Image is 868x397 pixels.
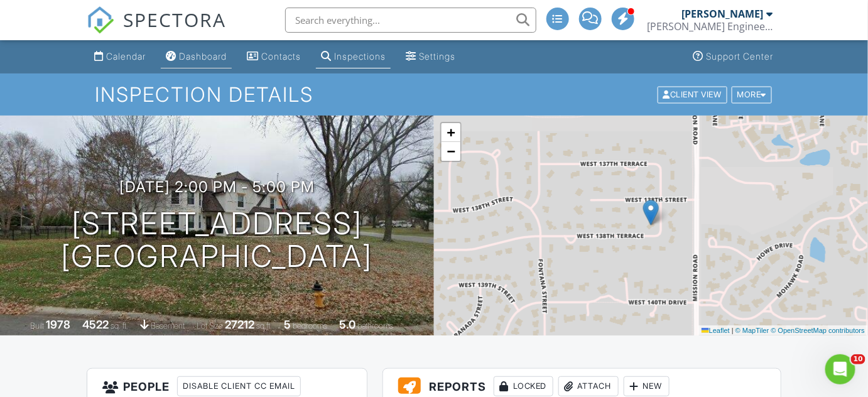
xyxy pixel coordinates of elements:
div: 5.0 [340,318,356,331]
a: Calendar [89,45,151,68]
div: 27212 [225,318,255,331]
div: More [732,86,773,103]
div: Disable Client CC Email [177,376,301,396]
div: 1978 [46,318,71,331]
div: Schroeder Engineering, LLC [648,20,773,33]
a: Inspections [316,45,391,68]
div: Client View [658,86,727,103]
h1: [STREET_ADDRESS] [GEOGRAPHIC_DATA] [62,207,373,274]
span: | [732,327,734,334]
span: bedrooms [293,321,328,330]
div: Contacts [261,51,301,62]
div: Locked [494,376,553,396]
span: 10 [851,354,865,364]
a: Leaflet [702,327,730,334]
a: © MapTiler [735,327,769,334]
div: [PERSON_NAME] [682,8,764,20]
span: SPECTORA [123,6,226,33]
span: bathrooms [358,321,394,330]
div: 5 [285,318,291,331]
div: Calendar [106,51,146,62]
img: The Best Home Inspection Software - Spectora [87,6,114,34]
span: + [447,124,455,140]
a: Zoom in [442,123,460,142]
h3: [DATE] 2:00 pm - 5:00 pm [119,178,315,195]
span: Lot Size [197,321,224,330]
div: Support Center [707,51,774,62]
iframe: Intercom live chat [825,354,855,384]
div: Dashboard [179,51,227,62]
span: basement [151,321,185,330]
h1: Inspection Details [95,84,773,106]
span: sq.ft. [257,321,273,330]
span: Built [31,321,45,330]
a: Zoom out [442,142,460,161]
a: Settings [401,45,460,68]
div: Attach [558,376,619,396]
a: Contacts [242,45,306,68]
span: − [447,143,455,159]
span: sq. ft. [111,321,129,330]
a: © OpenStreetMap contributors [771,327,865,334]
img: Marker [643,200,659,226]
div: Inspections [334,51,386,62]
a: Dashboard [161,45,232,68]
a: Support Center [688,45,779,68]
a: Client View [656,89,730,99]
input: Search everything... [285,8,536,33]
div: New [624,376,670,396]
div: 4522 [83,318,109,331]
div: Settings [419,51,455,62]
a: SPECTORA [87,17,226,43]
